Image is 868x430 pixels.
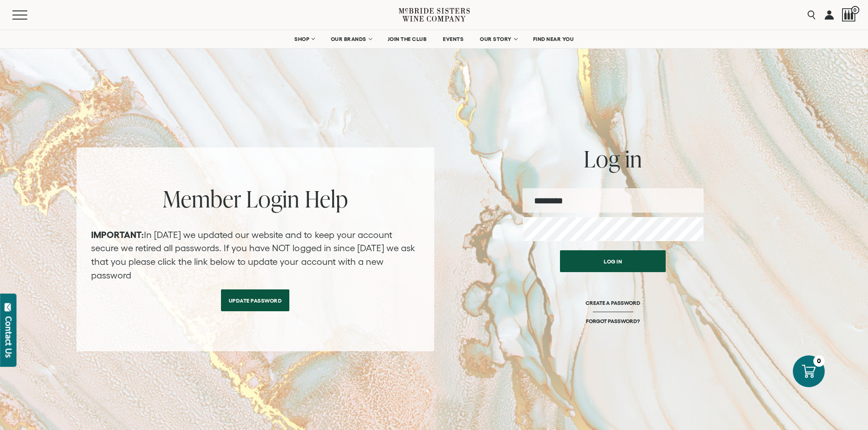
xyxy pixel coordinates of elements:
[586,299,640,318] a: CREATE A PASSWORD
[12,10,45,20] button: Mobile Menu Trigger
[527,30,580,48] a: FIND NEAR YOU
[294,36,310,42] span: SHOP
[523,147,704,170] h2: Log in
[288,30,320,48] a: SHOP
[813,355,825,367] div: 0
[560,250,666,272] button: Log in
[851,6,859,14] span: 0
[480,36,512,42] span: OUR STORY
[91,230,144,240] strong: IMPORTANT:
[91,228,420,282] p: In [DATE] we updated our website and to keep your account secure we retired all passwords. If you...
[221,289,290,311] a: Update Password
[533,36,574,42] span: FIND NEAR YOU
[474,30,523,48] a: OUR STORY
[325,30,377,48] a: OUR BRANDS
[443,36,463,42] span: EVENTS
[382,30,433,48] a: JOIN THE CLUB
[586,318,640,324] a: FORGOT PASSWORD?
[331,36,366,42] span: OUR BRANDS
[388,36,427,42] span: JOIN THE CLUB
[91,187,420,210] h2: Member Login Help
[437,30,469,48] a: EVENTS
[4,316,13,358] div: Contact Us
